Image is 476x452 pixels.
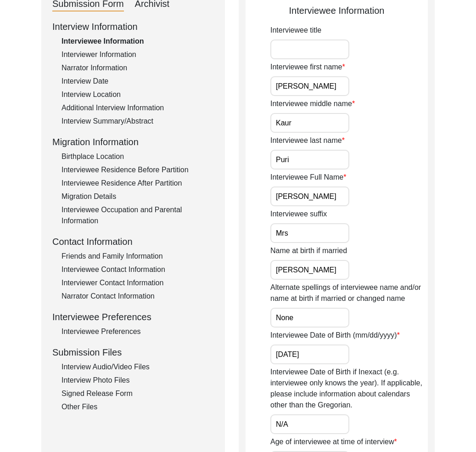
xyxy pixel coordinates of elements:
div: Interview Date [62,76,214,87]
div: Interviewee Information [246,4,428,17]
div: Other Files [62,401,214,412]
label: Interviewee title [270,25,321,36]
div: Narrator Information [62,62,214,73]
label: Interviewee middle name [270,98,355,109]
div: Interviewee Information [62,36,214,47]
div: Migration Information [52,135,214,149]
div: Submission Files [52,345,214,359]
div: Interviewee Contact Information [62,264,214,275]
label: Age of interviewee at time of interview [270,436,397,447]
div: Interview Information [52,20,214,34]
div: Interview Summary/Abstract [62,116,214,127]
div: Interviewer Contact Information [62,277,214,288]
label: Name at birth if married [270,245,347,256]
div: Interviewee Occupation and Parental Information [62,204,214,226]
div: Interviewer Information [62,49,214,60]
div: Interviewee Preferences [52,310,214,324]
div: Interviewee Preferences [62,326,214,337]
div: Interview Photo Files [62,375,214,386]
div: Interview Audio/Video Files [62,362,214,373]
label: Interviewee Full Name [270,172,346,183]
div: Migration Details [62,191,214,202]
label: Interviewee suffix [270,209,327,220]
div: Interviewee Residence After Partition [62,178,214,189]
div: Contact Information [52,235,214,249]
div: Additional Interview Information [62,102,214,113]
label: Interviewee Date of Birth (mm/dd/yyyy) [270,330,400,341]
div: Interviewee Residence Before Partition [62,164,214,175]
div: Narrator Contact Information [62,291,214,302]
div: Friends and Family Information [62,251,214,262]
label: Alternate spellings of interviewee name and/or name at birth if married or changed name [270,282,428,304]
label: Interviewee first name [270,62,345,73]
label: Interviewee Date of Birth if Inexact (e.g. interviewee only knows the year). If applicable, pleas... [270,367,428,411]
div: Birthplace Location [62,151,214,162]
div: Interview Location [62,89,214,100]
div: Signed Release Form [62,388,214,399]
label: Interviewee last name [270,135,345,146]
